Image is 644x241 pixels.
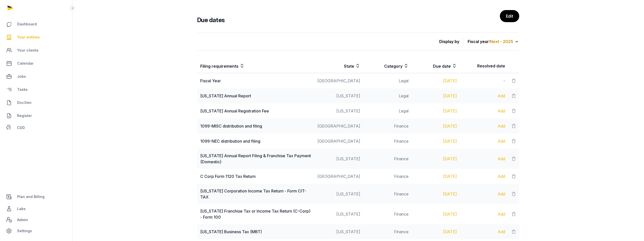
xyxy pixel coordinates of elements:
[314,118,363,134] td: [GEOGRAPHIC_DATA]
[415,108,457,114] div: [DATE]
[463,93,505,99] div: Add
[314,184,363,204] td: [US_STATE]
[17,73,26,79] span: Jobs
[4,110,68,122] a: Register
[500,10,519,22] a: Edit
[415,78,457,84] div: [DATE]
[314,149,363,169] td: [US_STATE]
[200,93,311,99] div: [US_STATE] Annual Report
[363,73,412,89] td: Legal
[200,78,311,84] div: Fiscal Year
[460,59,508,73] th: Resolved date
[4,203,68,215] a: Labs
[200,208,311,220] div: [US_STATE] Franchise Tax or Income Tax Return (C-Corp) - Form 100
[463,173,505,179] div: Add
[200,138,311,144] div: 1099-NEC distribution and filing
[17,206,26,212] span: Labs
[415,229,457,235] div: [DATE]
[363,224,412,239] td: Finance
[4,123,68,133] a: CDD
[415,191,457,197] div: [DATE]
[314,224,363,239] td: [US_STATE]
[4,44,68,56] a: Your clients
[17,60,34,66] span: Calendar
[17,34,40,40] span: Your entities
[17,217,28,223] span: Admin
[415,211,457,217] div: [DATE]
[197,16,225,24] h3: Due dates
[200,173,311,179] div: C Corp Form 1120 Tax Return
[4,97,68,109] a: DocGen
[4,215,68,225] a: Admin
[463,108,505,114] div: Add
[17,125,25,131] span: CDD
[4,191,68,203] a: Plan and Billing
[412,59,460,73] th: Due date
[415,93,457,99] div: [DATE]
[314,169,363,184] td: [GEOGRAPHIC_DATA]
[200,123,311,129] div: 1099-MISC distribution and filing
[314,88,363,103] td: [US_STATE]
[415,173,457,179] div: [DATE]
[200,153,311,165] div: [US_STATE] Annual Report Filing & Franchise Tax Payment (Domestic)
[17,228,32,234] span: Settings
[363,184,412,204] td: Finance
[463,78,505,84] div: -
[489,38,513,45] span: :
[314,204,363,224] td: [US_STATE]
[363,103,412,118] td: Legal
[314,73,363,89] td: [GEOGRAPHIC_DATA]
[415,123,457,129] div: [DATE]
[463,156,505,162] div: Add
[17,47,38,53] span: Your clients
[314,103,363,118] td: [US_STATE]
[363,118,412,134] td: Finance
[4,57,68,69] a: Calendar
[463,191,505,197] div: Add
[200,229,311,235] div: [US_STATE] Business Tax (MBT)
[17,100,31,106] span: DocGen
[439,37,464,46] p: Display by
[490,39,513,44] span: Next - 2025
[200,188,311,200] div: [US_STATE] Corporation Income Tax Return - Form CIT-TAX
[314,134,363,149] td: [GEOGRAPHIC_DATA]
[363,134,412,149] td: Finance
[17,113,32,119] span: Register
[468,38,519,45] div: Fiscal year
[314,59,363,73] th: State
[4,225,68,237] a: Settings
[4,84,68,96] a: Tasks
[17,21,37,27] span: Dashboard
[463,138,505,144] div: Add
[363,149,412,169] td: Finance
[363,169,412,184] td: Finance
[463,229,505,235] div: Add
[197,59,314,73] th: Filing requirements
[363,59,412,73] th: Category
[463,211,505,217] div: Add
[200,108,311,114] div: [US_STATE] Annual Registration Fee
[363,88,412,103] td: Legal
[4,70,68,83] a: Jobs
[4,31,68,43] a: Your entities
[4,18,68,30] a: Dashboard
[17,87,28,93] span: Tasks
[463,123,505,129] div: Add
[415,138,457,144] div: [DATE]
[363,204,412,224] td: Finance
[415,156,457,162] div: [DATE]
[17,194,45,200] span: Plan and Billing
